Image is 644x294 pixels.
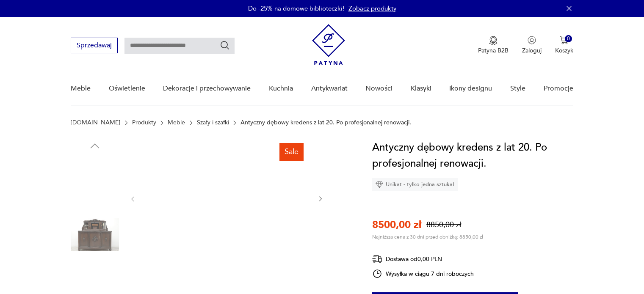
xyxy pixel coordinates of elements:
[372,218,421,232] p: 8500,00 zł
[478,47,509,55] p: Patyna B2B
[71,119,120,126] a: [DOMAIN_NAME]
[478,36,509,55] button: Patyna B2B
[365,72,392,105] a: Nowości
[522,47,542,55] p: Zaloguj
[426,220,461,230] p: 8850,00 zł
[565,35,572,42] div: 0
[372,254,474,264] div: Dostawa od 0,00 PLN
[269,72,293,105] a: Kuchnia
[560,36,568,44] img: Ikona koszyka
[109,72,145,105] a: Oświetlenie
[372,254,382,264] img: Ikona dostawy
[279,143,304,161] div: Sale
[163,72,251,105] a: Dekoracje i przechowywanie
[372,140,573,172] h1: Antyczny dębowy kredens z lat 20. Po profesjonalnej renowacji.
[372,178,458,191] div: Unikat - tylko jedna sztuka!
[522,36,542,55] button: Zaloguj
[544,72,573,105] a: Promocje
[71,157,119,205] img: Zdjęcie produktu Antyczny dębowy kredens z lat 20. Po profesjonalnej renowacji.
[71,38,118,53] button: Sprzedawaj
[376,181,383,188] img: Ikona diamentu
[348,4,396,13] a: Zobacz produkty
[555,47,573,55] p: Koszyk
[197,119,229,126] a: Szafy i szafki
[528,36,536,44] img: Ikonka użytkownika
[145,140,308,257] img: Zdjęcie produktu Antyczny dębowy kredens z lat 20. Po profesjonalnej renowacji.
[372,234,483,240] p: Najniższa cena z 30 dni przed obniżką: 8850,00 zł
[449,72,492,105] a: Ikony designu
[311,72,348,105] a: Antykwariat
[510,72,525,105] a: Style
[220,40,230,50] button: Szukaj
[489,36,498,45] img: Ikona medalu
[555,36,573,55] button: 0Koszyk
[71,43,118,49] a: Sprzedawaj
[168,119,185,126] a: Meble
[372,269,474,279] div: Wysyłka w ciągu 7 dni roboczych
[312,24,345,65] img: Patyna - sklep z meblami i dekoracjami vintage
[411,72,431,105] a: Klasyki
[240,119,411,126] p: Antyczny dębowy kredens z lat 20. Po profesjonalnej renowacji.
[478,36,509,55] a: Ikona medaluPatyna B2B
[71,72,91,105] a: Meble
[71,211,119,259] img: Zdjęcie produktu Antyczny dębowy kredens z lat 20. Po profesjonalnej renowacji.
[132,119,156,126] a: Produkty
[248,4,344,13] p: Do -25% na domowe biblioteczki!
